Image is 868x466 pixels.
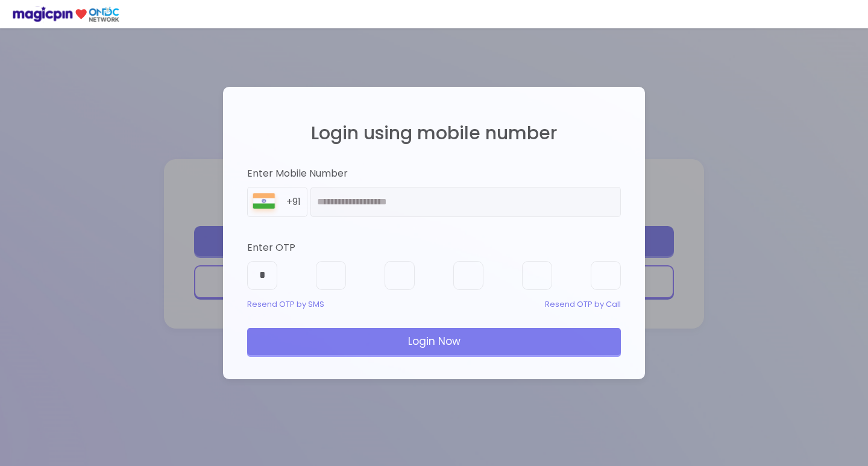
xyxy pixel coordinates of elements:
[247,167,621,181] div: Enter Mobile Number
[248,190,280,216] img: 8BGLRPwvQ+9ZgAAAAASUVORK5CYII=
[286,195,307,209] div: +91
[545,299,621,310] div: Resend OTP by Call
[247,328,621,354] div: Login Now
[247,123,621,143] h2: Login using mobile number
[247,299,324,310] div: Resend OTP by SMS
[247,241,621,255] div: Enter OTP
[12,6,119,22] img: ondc-logo-new-small.8a59708e.svg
